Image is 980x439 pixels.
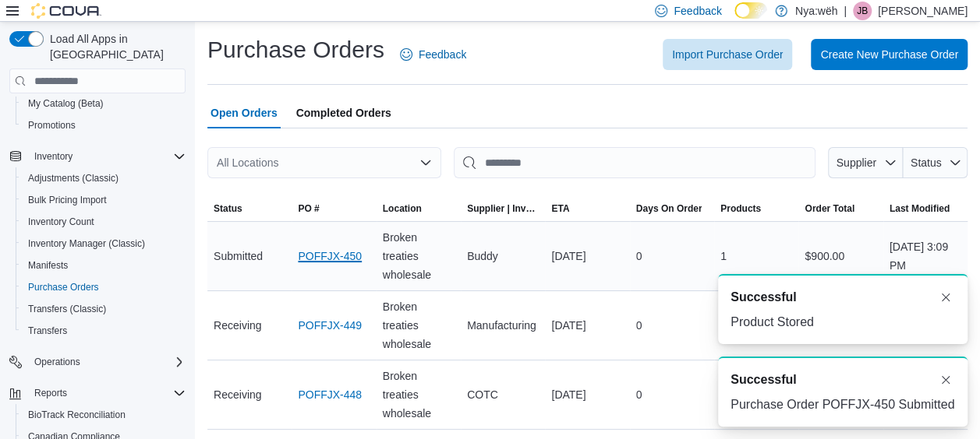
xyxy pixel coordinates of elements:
[903,147,968,178] button: Status
[28,216,94,228] span: Inventory Count
[798,241,883,272] div: $900.00
[636,247,642,265] span: 0
[419,156,432,169] button: Open list of options
[28,303,106,315] span: Transfers (Classic)
[22,116,82,135] a: Promotions
[731,395,955,414] div: Purchase Order POFFJX-450 Submitted
[34,356,80,368] span: Operations
[798,196,883,221] button: Order Total
[461,310,545,341] div: Manufacturing
[28,147,79,166] button: Inventory
[298,247,362,265] a: POFFJX-450
[28,237,145,250] span: Inventory Manager (Classic)
[936,371,955,389] button: Dismiss toast
[16,93,192,114] button: My Catalog (Beta)
[22,191,113,209] a: Bulk Pricing Import
[720,247,727,265] span: 1
[31,3,101,19] img: Cova
[22,94,110,113] a: My Catalog (Beta)
[636,385,642,404] span: 0
[28,172,119,184] span: Adjustments (Classic)
[214,247,263,265] span: Submitted
[672,47,783,62] span: Import Purchase Order
[857,2,868,20] span: JB
[795,2,837,20] p: Nya:wëh
[211,97,278,128] span: Open Orders
[467,202,539,215] span: Supplier | Invoice Number
[883,196,968,221] button: Last Modified
[28,353,186,371] span: Operations
[28,353,87,371] button: Operations
[298,385,362,404] a: POFFJX-448
[296,97,391,128] span: Completed Orders
[28,97,104,110] span: My Catalog (Beta)
[545,310,629,341] div: [DATE]
[292,196,376,221] button: PO #
[890,202,950,215] span: Last Modified
[883,231,968,281] div: [DATE] 3:09 PM
[22,212,101,231] a: Inventory Count
[674,3,721,19] span: Feedback
[16,233,192,255] button: Inventory Manager (Classic)
[22,234,186,253] span: Inventory Manager (Classic)
[734,2,767,19] input: Dark Mode
[820,47,958,62] span: Create New Purchase Order
[16,276,192,298] button: Purchase Orders
[731,313,955,332] div: Product Stored
[22,278,105,297] a: Purchase Orders
[383,202,422,215] div: Location
[394,39,472,70] a: Feedback
[545,241,629,272] div: [DATE]
[22,278,186,297] span: Purchase Orders
[207,196,292,221] button: Status
[630,196,714,221] button: Days On Order
[16,189,192,211] button: Bulk Pricing Import
[22,212,186,231] span: Inventory Count
[34,387,67,399] span: Reports
[545,379,629,410] div: [DATE]
[28,325,67,337] span: Transfers
[34,150,73,163] span: Inventory
[731,288,955,307] div: Notification
[663,39,792,70] button: Import Purchase Order
[22,300,186,318] span: Transfers (Classic)
[383,367,455,423] span: Broken treaties wholesale
[383,297,455,353] span: Broken treaties wholesale
[551,202,569,215] span: ETA
[811,39,968,70] button: Create New Purchase Order
[454,147,815,178] input: This is a search bar. After typing your query, hit enter to filter the results lower in the page.
[383,228,455,284] span: Broken treaties wholesale
[714,196,798,221] button: Products
[461,241,545,272] div: Buddy
[936,288,955,307] button: Dismiss toast
[28,259,68,272] span: Manifests
[22,169,186,188] span: Adjustments (Classic)
[377,196,461,221] button: Location
[837,156,876,169] span: Supplier
[731,288,796,307] span: Successful
[22,234,151,253] a: Inventory Manager (Classic)
[16,320,192,342] button: Transfers
[214,202,242,215] span: Status
[28,119,76,132] span: Promotions
[461,379,545,410] div: COTC
[853,2,872,20] div: Jenna Bristol
[22,94,186,113] span: My Catalog (Beta)
[731,371,796,389] span: Successful
[805,202,854,215] span: Order Total
[16,404,192,426] button: BioTrack Reconciliation
[636,316,642,335] span: 0
[16,114,192,136] button: Promotions
[22,256,74,275] a: Manifests
[28,194,107,206] span: Bulk Pricing Import
[298,202,319,215] span: PO #
[545,196,629,221] button: ETA
[28,281,99,293] span: Purchase Orders
[28,384,186,402] span: Reports
[844,2,847,20] p: |
[16,211,192,233] button: Inventory Count
[207,34,384,65] h1: Purchase Orders
[3,382,192,404] button: Reports
[731,371,955,389] div: Notification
